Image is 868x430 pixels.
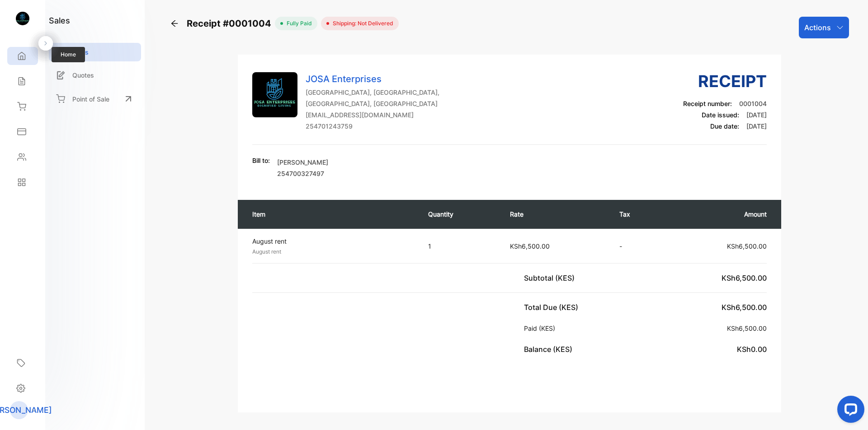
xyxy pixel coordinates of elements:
[329,19,393,28] span: Shipping: Not Delivered
[722,273,767,282] span: KSh6,500.00
[727,242,767,250] span: KSh6,500.00
[306,72,439,86] p: JOSA Enterprises
[524,302,582,313] p: Total Due (KES)
[510,209,601,219] p: Rate
[683,100,732,107] span: Receipt number:
[524,324,559,333] p: Paid (KES)
[619,209,656,219] p: Tax
[252,236,412,246] p: August rent
[252,72,297,117] img: Company Logo
[737,345,767,354] span: KSh0.00
[306,110,439,120] p: [EMAIL_ADDRESS][DOMAIN_NAME]
[283,19,312,28] span: fully paid
[524,273,578,283] p: Subtotal (KES)
[510,242,550,250] span: KSh6,500.00
[746,122,767,130] span: [DATE]
[252,209,410,219] p: Item
[72,94,109,104] p: Point of Sale
[428,209,492,219] p: Quantity
[16,12,29,25] img: logo
[277,169,328,178] p: 254700327497
[277,157,328,167] p: [PERSON_NAME]
[722,303,767,312] span: KSh6,500.00
[306,121,439,131] p: 254701243759
[49,89,141,109] a: Point of Sale
[619,241,656,251] p: -
[804,22,831,33] p: Actions
[524,344,576,355] p: Balance (KES)
[52,47,85,62] span: Home
[49,14,70,27] h1: sales
[428,241,492,251] p: 1
[72,70,94,80] p: Quotes
[702,111,739,119] span: Date issued:
[49,43,141,61] a: Sales
[674,209,767,219] p: Amount
[187,17,275,30] span: Receipt #0001004
[306,99,439,108] p: [GEOGRAPHIC_DATA], [GEOGRAPHIC_DATA]
[683,69,767,93] h3: Receipt
[49,66,141,84] a: Quotes
[252,156,270,165] p: Bill to:
[306,88,439,97] p: [GEOGRAPHIC_DATA], [GEOGRAPHIC_DATA],
[710,122,739,130] span: Due date:
[746,111,767,119] span: [DATE]
[799,17,849,38] button: Actions
[727,324,767,332] span: KSh6,500.00
[739,100,767,107] span: 0001004
[252,248,412,256] p: August rent
[830,392,868,430] iframe: LiveChat chat widget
